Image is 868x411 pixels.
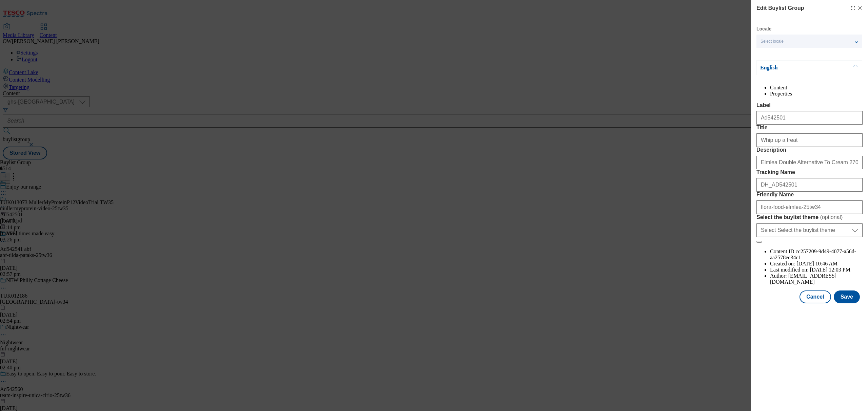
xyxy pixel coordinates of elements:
[761,39,784,44] span: Select locale
[770,267,863,273] li: Last modified on:
[756,35,862,48] button: Select locale
[796,261,837,266] span: [DATE] 10:46 AM
[756,111,863,125] input: Enter Label
[756,156,863,169] input: Enter Description
[756,125,863,131] label: Title
[756,102,863,108] label: Label
[810,267,850,273] span: [DATE] 12:03 PM
[756,214,863,221] label: Select the buylist theme
[770,85,863,91] li: Content
[834,290,860,303] button: Save
[770,248,863,261] li: Content ID
[756,178,863,192] input: Enter Tracking Name
[756,133,863,147] input: Enter Title
[770,273,863,285] li: Author:
[760,64,831,71] p: English
[756,200,863,214] input: Enter Friendly Name
[800,290,831,303] button: Cancel
[756,192,863,198] label: Friendly Name
[820,214,843,220] span: ( optional )
[770,273,836,285] span: [EMAIL_ADDRESS][DOMAIN_NAME]
[770,91,863,97] li: Properties
[770,248,856,260] span: cc257209-9d49-4077-a56d-aa2578ec34c1
[756,4,804,12] h4: Edit Buylist Group
[756,147,863,153] label: Description
[770,261,863,267] li: Created on:
[756,169,863,175] label: Tracking Name
[756,27,771,31] label: Locale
